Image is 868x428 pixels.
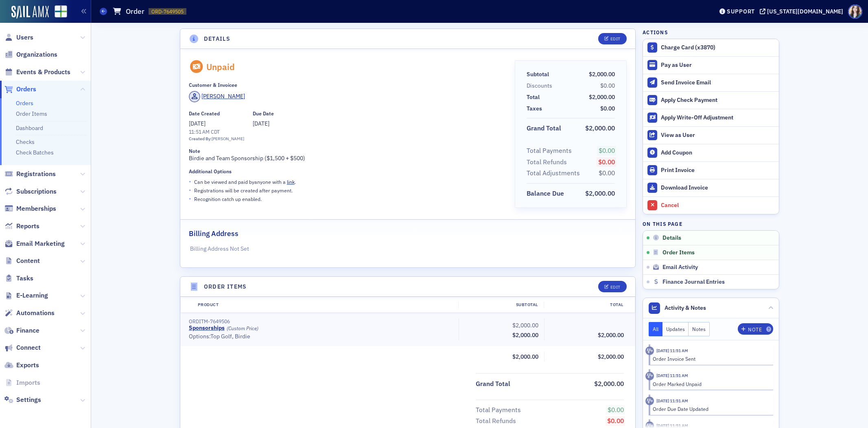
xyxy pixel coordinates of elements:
span: Email Activity [662,264,698,271]
span: $2,000.00 [594,379,624,388]
div: Discounts [527,82,552,90]
h2: Billing Address [189,228,238,239]
span: $2,000.00 [512,331,538,339]
span: Subscriptions [16,187,57,196]
span: Settings [16,395,41,404]
div: Customer & Invoicee [189,82,237,88]
a: Content [4,256,40,265]
div: Edit [610,37,621,41]
span: Finance [16,326,39,335]
div: Taxes [527,104,542,113]
a: Orders [4,85,36,94]
div: Apply Check Payment [661,97,775,104]
span: Events & Products [16,68,70,77]
div: Subtotal [527,70,549,79]
div: Total Refunds [476,416,516,426]
a: [PERSON_NAME] [189,91,245,102]
button: Apply Check Payment [643,91,779,109]
h4: Order Items [204,282,247,291]
div: Total [527,93,540,101]
span: [DATE] [253,120,269,127]
div: Cancel [661,202,775,209]
span: Memberships [16,204,56,213]
span: Email Marketing [16,239,65,248]
h4: Details [204,35,231,43]
span: $2,000.00 [598,331,624,339]
div: Total Payments [476,405,521,415]
span: Details [662,234,681,242]
span: $2,000.00 [585,189,615,197]
div: Send Invoice Email [661,79,775,86]
div: Download Invoice [661,184,775,192]
div: Order Due Date Updated [653,405,768,413]
span: Tasks [16,274,33,283]
span: Total Adjustments [527,168,583,178]
button: All [649,322,662,336]
div: Activity [645,346,654,355]
a: Order Items [16,110,47,117]
div: Grand Total [527,124,561,133]
a: Reports [4,222,39,231]
div: Total [544,302,629,308]
div: [PERSON_NAME] [212,136,244,142]
span: Activity & Notes [665,304,706,312]
a: Exports [4,361,39,370]
a: Registrations [4,170,56,179]
a: E-Learning [4,291,48,300]
button: Send Invoice Email [643,74,779,91]
span: • [189,186,191,194]
time: 11:51 AM [189,128,210,135]
div: [US_STATE][DOMAIN_NAME] [767,8,843,15]
span: Grand Total [527,124,564,133]
button: Apply Write-Off Adjustment [643,109,779,126]
div: Note [189,148,200,154]
a: Finance [4,326,39,335]
span: E-Learning [16,291,48,300]
span: Total [527,93,542,101]
span: Grand Total [476,379,513,389]
a: Organizations [4,50,57,59]
span: $2,000.00 [585,124,615,132]
span: Exports [16,361,39,370]
div: Total Payments [527,146,572,156]
a: Settings [4,395,41,404]
a: Connect [4,343,41,352]
div: Subtotal [458,302,544,308]
a: Subscriptions [4,187,57,196]
h4: On this page [643,220,779,227]
a: Orders [16,99,33,107]
span: $2,000.00 [589,93,615,101]
span: Automations [16,309,55,318]
div: Product [192,302,458,308]
span: Taxes [527,104,545,113]
a: Download Invoice [643,179,779,196]
img: SailAMX [11,6,49,19]
span: $2,000.00 [589,71,615,78]
p: Registrations will be created after payment. [194,187,293,194]
a: Imports [4,378,40,387]
a: Checks [16,138,35,146]
div: Date Created [189,110,220,117]
div: (Custom Price) [227,325,258,331]
div: ORDITM-7649506 [189,318,453,324]
time: 9/29/2025 11:51 AM [656,373,688,378]
span: Finance Journal Entries [662,278,725,286]
button: [US_STATE][DOMAIN_NAME] [760,9,846,14]
h1: Order [126,7,144,16]
button: View as User [643,126,779,144]
button: Updates [662,322,689,336]
div: View as User [661,132,775,139]
span: $0.00 [600,105,615,112]
button: Charge Card (x3870) [643,39,779,56]
a: Users [4,33,33,42]
span: $2,000.00 [512,353,538,360]
div: Additional Options [189,168,232,174]
div: Edit [610,285,621,289]
div: Birdie and Team Sponsorship ($1,500 + $500) [189,148,503,163]
a: Sponsorships [189,324,225,332]
span: Subtotal [527,70,552,79]
span: Order Items [662,249,695,256]
span: CDT [209,128,220,135]
div: Note [748,327,762,332]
